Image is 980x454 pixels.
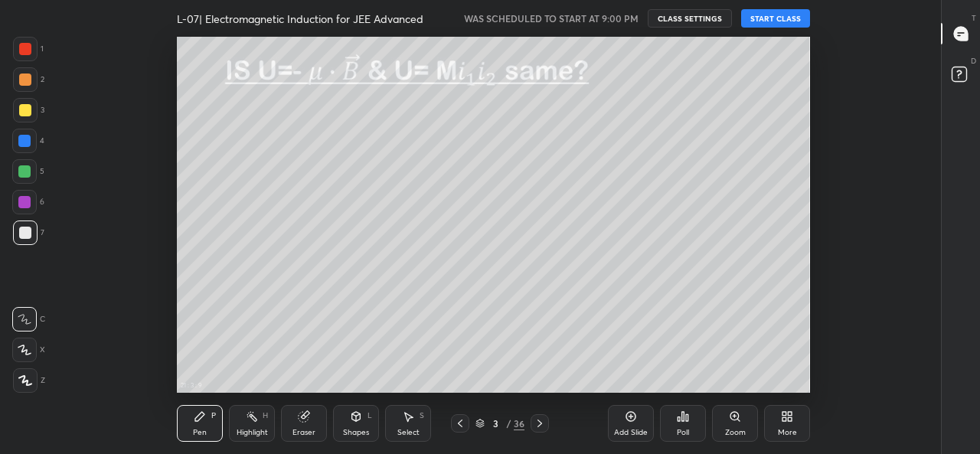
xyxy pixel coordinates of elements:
[211,412,216,420] div: P
[13,67,44,92] div: 2
[725,429,746,436] div: Zoom
[614,429,648,436] div: Add Slide
[397,429,420,436] div: Select
[343,429,369,436] div: Shapes
[420,412,424,420] div: S
[778,429,797,436] div: More
[13,220,44,245] div: 7
[464,11,639,25] h5: WAS SCHEDULED TO START AT 9:00 PM
[12,307,45,332] div: C
[13,37,44,61] div: 1
[12,190,44,214] div: 6
[177,11,423,26] h4: L-07| Electromagnetic Induction for JEE Advanced
[741,9,810,28] button: START CLASS
[971,55,976,67] p: D
[292,429,315,436] div: Eraser
[648,9,732,28] button: CLASS SETTINGS
[263,412,268,420] div: H
[12,338,45,362] div: X
[506,419,511,428] div: /
[13,98,44,122] div: 3
[193,429,207,436] div: Pen
[12,129,44,153] div: 4
[12,159,44,184] div: 5
[13,368,45,393] div: Z
[237,429,268,436] div: Highlight
[367,412,372,420] div: L
[488,419,503,428] div: 3
[972,12,976,24] p: T
[514,416,524,430] div: 36
[677,429,689,436] div: Poll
